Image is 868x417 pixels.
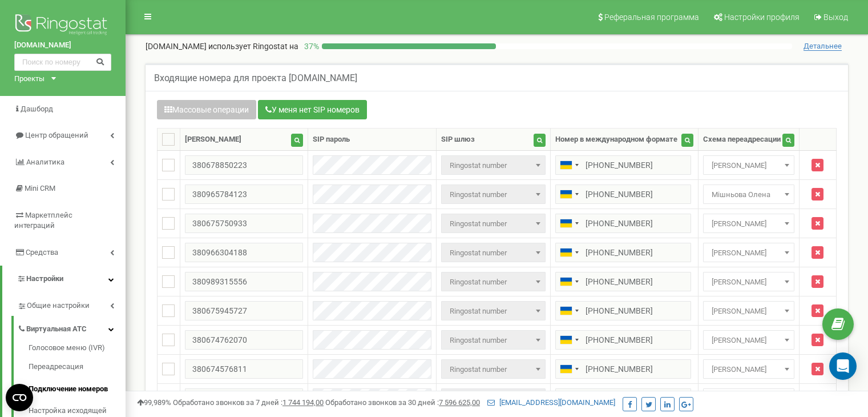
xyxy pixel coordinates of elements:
[2,266,126,292] a: Настройки
[441,214,546,233] span: Ringostat number
[556,272,582,291] div: Telephone country code
[137,398,171,407] span: 99,989%
[25,131,88,139] span: Центр обращений
[555,388,691,408] input: 050 123 4567
[487,398,615,407] a: [EMAIL_ADDRESS][DOMAIN_NAME]
[21,105,53,113] span: Дашборд
[724,13,800,22] span: Настройки профиля
[556,214,582,232] div: Telephone country code
[703,243,794,262] span: Оверченко Тетяна
[441,301,546,320] span: Ringostat number
[26,248,58,256] span: Средства
[556,360,582,378] div: Telephone country code
[829,352,857,380] div: Open Intercom Messenger
[703,301,794,320] span: Дерибас Оксана
[707,332,790,348] span: Мельник Ольга
[556,302,582,320] div: Telephone country code
[703,272,794,291] span: Дегнера Мирослава
[707,187,790,203] span: Мішньова Олена
[14,40,111,51] a: [DOMAIN_NAME]
[555,330,691,350] input: 050 123 4567
[185,134,241,145] div: [PERSON_NAME]
[14,211,72,230] span: Маркетплейс интеграций
[282,398,324,407] u: 1 744 194,00
[146,41,298,52] p: [DOMAIN_NAME]
[157,100,256,119] button: Массовые операции
[445,362,542,378] span: Ringostat number
[555,134,677,145] div: Номер в международном формате
[29,378,126,400] a: Подключение номеров
[6,384,33,411] button: Open CMP widget
[445,158,542,174] span: Ringostat number
[703,388,794,408] span: Юнак Анна
[14,11,111,40] img: Ringostat logo
[258,100,367,119] button: У меня нет SIP номеров
[707,216,790,232] span: Шевчук Виктория
[441,330,546,350] span: Ringostat number
[555,359,691,379] input: 050 123 4567
[441,134,475,145] div: SIP шлюз
[208,42,298,51] span: использует Ringostat на
[173,398,324,407] span: Обработано звонков за 7 дней :
[298,41,322,52] p: 37 %
[707,274,790,290] span: Дегнера Мирослава
[25,184,55,193] span: Mini CRM
[17,292,126,316] a: Общие настройки
[823,13,848,22] span: Выход
[445,274,542,290] span: Ringostat number
[703,330,794,350] span: Мельник Ольга
[804,42,842,51] span: Детальнее
[441,388,546,408] span: Ringostat number
[703,134,781,145] div: Схема переадресации
[556,243,582,262] div: Telephone country code
[707,303,790,319] span: Дерибас Оксана
[703,185,794,204] span: Мішньова Олена
[703,214,794,233] span: Шевчук Виктория
[29,356,126,378] a: Переадресация
[556,185,582,203] div: Telephone country code
[555,214,691,233] input: 050 123 4567
[154,73,357,83] h5: Входящие номера для проекта [DOMAIN_NAME]
[703,359,794,379] span: Юнак Анна
[604,13,699,22] span: Реферальная программа
[441,155,546,175] span: Ringostat number
[555,243,691,262] input: 050 123 4567
[27,300,90,311] span: Общие настройки
[441,185,546,204] span: Ringostat number
[14,74,45,85] div: Проекты
[17,316,126,339] a: Виртуальная АТС
[325,398,480,407] span: Обработано звонков за 30 дней :
[555,272,691,291] input: 050 123 4567
[707,158,790,174] span: Мельник Ольга
[14,54,111,71] input: Поиск по номеру
[707,362,790,378] span: Юнак Анна
[555,155,691,175] input: 050 123 4567
[308,129,437,151] th: SIP пароль
[556,331,582,349] div: Telephone country code
[445,216,542,232] span: Ringostat number
[556,156,582,174] div: Telephone country code
[441,243,546,262] span: Ringostat number
[445,187,542,203] span: Ringostat number
[29,343,126,356] a: Голосовое меню (IVR)
[707,245,790,261] span: Оверченко Тетяна
[445,303,542,319] span: Ringostat number
[445,332,542,348] span: Ringostat number
[441,272,546,291] span: Ringostat number
[26,158,64,166] span: Аналитика
[445,245,542,261] span: Ringostat number
[441,359,546,379] span: Ringostat number
[26,324,87,335] span: Виртуальная АТС
[703,155,794,175] span: Мельник Ольга
[439,398,480,407] u: 7 596 625,00
[555,301,691,320] input: 050 123 4567
[26,274,63,283] span: Настройки
[555,185,691,204] input: 050 123 4567
[556,389,582,407] div: Telephone country code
